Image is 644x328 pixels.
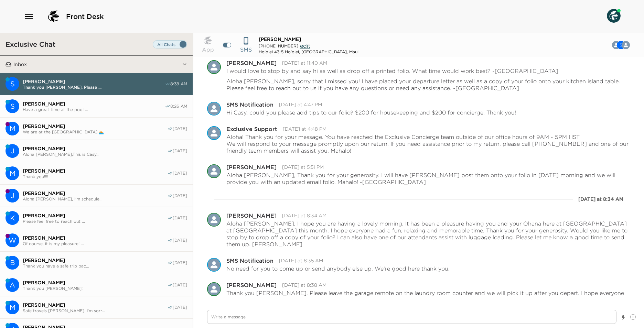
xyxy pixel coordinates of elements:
div: K [6,211,19,225]
span: We are at the [GEOGRAPHIC_DATA] 🏊 [23,129,167,134]
img: M [207,282,221,296]
time: 2025-09-30T18:35:48.785Z [279,258,323,264]
div: Melissa Glennon [6,166,19,180]
span: [DATE] [173,282,187,288]
span: [PERSON_NAME] [23,168,167,174]
p: Aloha [PERSON_NAME], Thank you for your generosity. I will have [PERSON_NAME] post them onto your... [226,172,630,185]
span: [DATE] [173,126,187,131]
p: We will respond to your message promptly upon our return. If you need assistance prior to my retu... [226,140,630,154]
time: 2025-09-30T18:34:31.618Z [282,212,326,219]
h3: Exclusive Chat [6,40,55,48]
span: [PERSON_NAME] [23,78,165,85]
span: [PERSON_NAME] [23,280,167,286]
time: 2025-09-29T21:40:04.961Z [282,60,327,66]
span: [PHONE_NUMBER] [259,43,298,48]
div: John Zaruka [6,189,19,203]
div: Exclusive Support [226,126,277,132]
span: [PERSON_NAME] [23,123,167,129]
div: A [6,278,19,292]
label: Set all destinations [153,40,187,48]
div: S [6,77,19,91]
div: Mark Koloseike [6,122,19,135]
img: User [607,9,621,23]
div: SMS Notification [207,258,221,272]
span: Thank you [PERSON_NAME]! [23,286,167,291]
span: [DATE] [173,171,187,176]
div: Julie Higgins [6,144,19,158]
div: SMS Notification [226,258,273,263]
time: 2025-09-30T18:38:54.808Z [282,282,326,288]
div: [DATE] at 8:34 AM [578,196,623,203]
div: Aly Kelsall Klein [6,278,19,292]
img: E [207,126,221,140]
div: Brent Kelsall [6,256,19,270]
div: Matthew Kelsall [6,300,19,314]
p: App [202,45,214,54]
img: C [207,60,221,74]
div: M [6,122,19,135]
span: [PERSON_NAME] [23,302,167,308]
span: [PERSON_NAME] [23,212,167,219]
div: Melissa Glennon [207,282,221,296]
img: logo [45,8,62,25]
div: Ho'olei 43-5 Ho'olei, [GEOGRAPHIC_DATA], Maui [259,49,358,54]
span: [PERSON_NAME] [23,145,167,152]
span: Safe travels [PERSON_NAME]. I'm sorr... [23,308,167,313]
span: 8:26 AM [170,103,187,109]
p: No need for you to come up or send anybody else up. We’re good here thank you. [226,265,450,272]
span: [PERSON_NAME] [23,257,167,263]
img: S [207,258,221,272]
div: W [6,233,19,247]
span: [DATE] [173,238,187,243]
time: 2025-09-30T02:47:52.595Z [279,101,322,108]
div: J [6,189,19,203]
div: [PERSON_NAME] [226,164,277,170]
span: [DATE] [173,215,187,221]
button: Show templates [621,311,626,324]
span: 8:38 AM [170,81,187,87]
div: SMS Notification [207,102,221,116]
div: Melissa Glennon [622,41,630,49]
span: [DATE] [173,148,187,154]
button: Inbox [11,56,182,73]
span: Of course, it is my pleasure! ... [23,241,167,246]
span: [DATE] [173,305,187,310]
span: [PERSON_NAME] [23,190,167,196]
div: Walter Higgins [6,233,19,247]
p: Aloha! Thank you for your message. You have reached the Exclusive Concierge team outside of our o... [226,133,630,140]
div: M [6,166,19,180]
span: Thank you [PERSON_NAME]. Please ... [23,85,165,90]
span: [PERSON_NAME] [23,101,165,107]
div: [PERSON_NAME] [226,213,277,218]
div: Melissa Glennon [207,213,221,227]
span: Aloha [PERSON_NAME],This is Casy... [23,152,167,157]
p: SMS [240,45,252,54]
span: edit [300,42,310,49]
p: I would love to stop by and say hi as well as drop off a printed folio. What time would work best... [226,67,558,74]
div: [PERSON_NAME] [226,282,277,288]
span: Have a great time at the pool ... [23,107,165,112]
p: Aloha [PERSON_NAME], I hope you are having a lovely morning. It has been a pleasure having you an... [226,220,630,248]
img: S [207,102,221,116]
p: Inbox [13,61,27,67]
button: MSC [603,38,635,52]
span: [DATE] [173,193,187,198]
img: M [207,213,221,227]
div: Casy Villalun [207,60,221,74]
span: Please feel free to reach out ... [23,219,167,224]
p: Aloha [PERSON_NAME], sorry that I missed you! I have placed your departure letter as well as a co... [226,78,630,91]
time: 2025-09-30T02:48:00.915Z [283,126,326,132]
span: [PERSON_NAME] [23,235,167,241]
div: SMS Notification [226,102,273,107]
div: Steve Safigan [6,77,19,91]
span: [DATE] [173,260,187,265]
span: Aloha [PERSON_NAME], I’m schedule... [23,196,167,201]
div: Keaton Carano [6,211,19,225]
p: Thank you [PERSON_NAME]. Please leave the garage remote on the laundry room counter and we will p... [226,289,630,303]
div: M [6,300,19,314]
div: S [6,99,19,113]
span: Thank you!!!! [23,174,167,179]
div: B [6,256,19,270]
div: [PERSON_NAME] [226,60,277,66]
span: Thank you have a safe trip bac... [23,263,167,269]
